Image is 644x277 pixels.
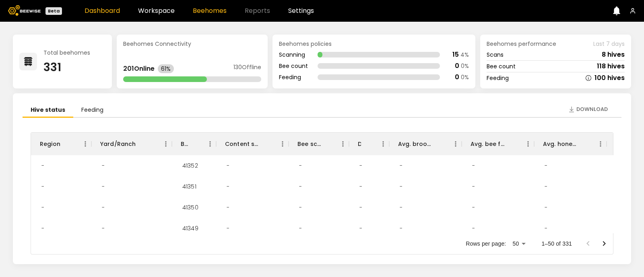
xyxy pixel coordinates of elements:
[462,133,534,155] div: Avg. bee frames
[594,75,625,81] div: 100 hives
[487,64,516,69] div: Bee count
[289,133,349,155] div: Bee scan hives
[321,138,332,150] button: Sort
[43,62,90,73] div: 331
[45,7,62,15] div: Beta
[466,197,481,218] div: -
[293,176,308,197] div: -
[293,218,308,239] div: -
[541,240,572,248] p: 1–50 of 331
[95,176,111,197] div: -
[279,41,469,47] div: Beehomes policies
[509,238,528,250] div: 50
[353,176,369,197] div: -
[136,138,147,150] button: Sort
[245,8,270,14] span: Reports
[293,155,308,176] div: -
[611,197,626,218] div: -
[466,240,506,248] p: Rows per page:
[460,52,469,57] div: 4 %
[176,155,204,176] div: 41352
[389,133,462,155] div: Avg. brood frames
[466,155,481,176] div: -
[578,138,590,150] button: Sort
[452,51,459,58] div: 15
[461,74,469,80] div: 0 %
[35,176,51,197] div: -
[471,133,506,155] div: Avg. bee frames
[461,63,469,69] div: 0 %
[466,176,481,197] div: -
[455,63,459,69] div: 0
[158,64,174,73] div: 61%
[79,138,91,150] button: Menu
[564,103,612,116] button: Download
[393,197,409,218] div: -
[188,138,199,150] button: Sort
[40,133,60,155] div: Region
[538,218,554,239] div: -
[91,133,172,155] div: Yard/Ranch
[293,197,308,218] div: -
[594,138,607,150] button: Menu
[349,133,389,155] div: Dead hives
[593,41,625,47] span: Last 7 days
[220,176,236,197] div: -
[353,155,369,176] div: -
[138,8,175,14] a: Workspace
[23,103,73,118] li: Hive status
[95,218,111,239] div: -
[353,197,369,218] div: -
[60,138,72,150] button: Sort
[233,64,261,73] div: 130 Offline
[353,218,369,239] div: -
[487,52,504,57] div: Scans
[220,218,236,239] div: -
[466,218,481,239] div: -
[487,75,509,81] div: Feeding
[35,155,51,176] div: -
[358,133,361,155] div: Dead hives
[216,133,289,155] div: Content scan hives
[204,138,216,150] button: Menu
[611,176,626,197] div: -
[506,138,517,150] button: Sort
[172,133,216,155] div: BH ID
[95,155,111,176] div: -
[277,138,289,150] button: Menu
[260,138,272,150] button: Sort
[8,5,41,16] img: Beewise logo
[398,133,433,155] div: Avg. brood frames
[288,8,314,14] a: Settings
[31,133,91,155] div: Region
[85,8,120,14] a: Dashboard
[393,218,409,239] div: -
[538,155,554,176] div: -
[123,41,261,47] div: Beehomes Connectivity
[220,197,236,218] div: -
[538,176,554,197] div: -
[176,197,205,218] div: 41350
[279,63,308,69] div: Bee count
[43,50,90,55] div: Total beehomes
[596,236,612,252] button: Go to next page
[534,133,607,155] div: Avg. honey frames
[361,138,372,150] button: Sort
[95,197,111,218] div: -
[393,155,409,176] div: -
[181,133,188,155] div: BH ID
[538,197,554,218] div: -
[455,74,459,80] div: 0
[450,138,462,150] button: Menu
[176,218,205,239] div: 41349
[279,74,308,80] div: Feeding
[193,8,227,14] a: Beehomes
[123,66,155,72] div: 201 Online
[176,176,203,197] div: 41351
[73,103,111,118] li: Feeding
[597,63,625,70] div: 118 hives
[160,138,172,150] button: Menu
[35,197,51,218] div: -
[543,133,578,155] div: Avg. honey frames
[522,138,534,150] button: Menu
